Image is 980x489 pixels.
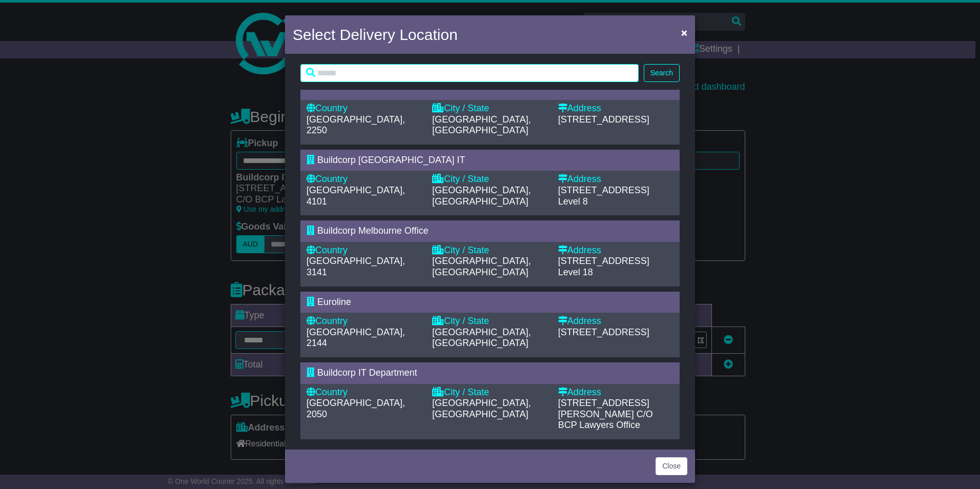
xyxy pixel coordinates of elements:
[644,64,680,82] button: Search
[432,103,547,114] div: City / State
[432,114,530,136] span: [GEOGRAPHIC_DATA], [GEOGRAPHIC_DATA]
[656,457,687,475] button: Close
[558,174,673,185] div: Address
[558,398,649,419] span: [STREET_ADDRESS][PERSON_NAME]
[432,174,547,185] div: City / State
[558,245,673,256] div: Address
[307,103,422,114] div: Country
[307,114,405,136] span: [GEOGRAPHIC_DATA], 2250
[558,185,649,195] span: [STREET_ADDRESS]
[432,387,547,398] div: City / State
[558,256,649,266] span: [STREET_ADDRESS]
[681,27,687,38] span: ×
[558,103,673,114] div: Address
[558,387,673,398] div: Address
[307,174,422,185] div: Country
[307,245,422,256] div: Country
[432,185,530,207] span: [GEOGRAPHIC_DATA], [GEOGRAPHIC_DATA]
[676,22,692,43] button: Close
[558,409,653,431] span: C/O BCP Lawyers Office
[432,245,547,256] div: City / State
[307,256,405,277] span: [GEOGRAPHIC_DATA], 3141
[432,327,530,349] span: [GEOGRAPHIC_DATA], [GEOGRAPHIC_DATA]
[432,398,530,419] span: [GEOGRAPHIC_DATA], [GEOGRAPHIC_DATA]
[307,316,422,327] div: Country
[317,155,465,165] span: Buildcorp [GEOGRAPHIC_DATA] IT
[432,256,530,277] span: [GEOGRAPHIC_DATA], [GEOGRAPHIC_DATA]
[558,316,673,327] div: Address
[317,297,351,307] span: Euroline
[307,327,405,349] span: [GEOGRAPHIC_DATA], 2144
[317,368,417,378] span: Buildcorp IT Department
[558,114,649,125] span: [STREET_ADDRESS]
[307,185,405,207] span: [GEOGRAPHIC_DATA], 4101
[558,327,649,337] span: [STREET_ADDRESS]
[317,226,428,236] span: Buildcorp Melbourne Office
[307,387,422,398] div: Country
[293,23,458,46] h4: Select Delivery Location
[432,316,547,327] div: City / State
[558,267,593,277] span: Level 18
[307,398,405,419] span: [GEOGRAPHIC_DATA], 2050
[558,196,588,207] span: Level 8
